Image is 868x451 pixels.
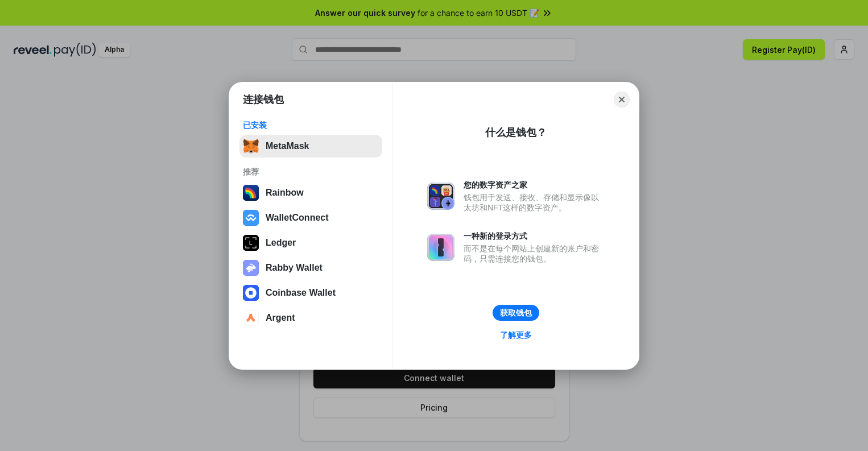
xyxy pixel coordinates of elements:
div: 您的数字资产之家 [464,180,605,190]
img: svg+xml,%3Csvg%20fill%3D%22none%22%20height%3D%2233%22%20viewBox%3D%220%200%2035%2033%22%20width%... [243,138,259,154]
button: Rainbow [239,181,382,204]
div: 已安装 [243,120,379,130]
button: WalletConnect [239,206,382,229]
img: svg+xml,%3Csvg%20width%3D%2228%22%20height%3D%2228%22%20viewBox%3D%220%200%2028%2028%22%20fill%3D... [243,285,259,301]
img: svg+xml,%3Csvg%20xmlns%3D%22http%3A%2F%2Fwww.w3.org%2F2000%2Fsvg%22%20fill%3D%22none%22%20viewBox... [427,183,454,210]
img: svg+xml,%3Csvg%20xmlns%3D%22http%3A%2F%2Fwww.w3.org%2F2000%2Fsvg%22%20fill%3D%22none%22%20viewBox... [427,234,454,261]
button: 获取钱包 [493,305,539,321]
img: svg+xml,%3Csvg%20width%3D%2228%22%20height%3D%2228%22%20viewBox%3D%220%200%2028%2028%22%20fill%3D... [243,210,259,226]
div: WalletConnect [266,213,329,223]
div: Argent [266,313,295,323]
button: MetaMask [239,135,382,158]
button: Ledger [239,231,382,254]
div: Rabby Wallet [266,263,323,273]
img: svg+xml,%3Csvg%20width%3D%2228%22%20height%3D%2228%22%20viewBox%3D%220%200%2028%2028%22%20fill%3D... [243,310,259,326]
div: Ledger [266,238,296,248]
div: MetaMask [266,141,309,151]
button: Coinbase Wallet [239,282,382,304]
img: svg+xml,%3Csvg%20width%3D%22120%22%20height%3D%22120%22%20viewBox%3D%220%200%20120%20120%22%20fil... [243,185,259,201]
button: Argent [239,307,382,329]
div: 获取钱包 [500,308,532,318]
div: 而不是在每个网站上创建新的账户和密码，只需连接您的钱包。 [464,243,605,264]
img: svg+xml,%3Csvg%20xmlns%3D%22http%3A%2F%2Fwww.w3.org%2F2000%2Fsvg%22%20width%3D%2228%22%20height%3... [243,235,259,251]
button: Close [614,92,630,107]
div: 一种新的登录方式 [464,231,605,241]
button: Rabby Wallet [239,256,382,279]
div: 什么是钱包？ [485,126,547,139]
div: Rainbow [266,188,304,198]
h1: 连接钱包 [243,93,284,106]
div: Coinbase Wallet [266,288,336,298]
img: svg+xml,%3Csvg%20xmlns%3D%22http%3A%2F%2Fwww.w3.org%2F2000%2Fsvg%22%20fill%3D%22none%22%20viewBox... [243,260,259,276]
div: 了解更多 [500,330,532,340]
div: 钱包用于发送、接收、存储和显示像以太坊和NFT这样的数字资产。 [464,192,605,213]
a: 了解更多 [493,328,539,342]
div: 推荐 [243,167,379,177]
